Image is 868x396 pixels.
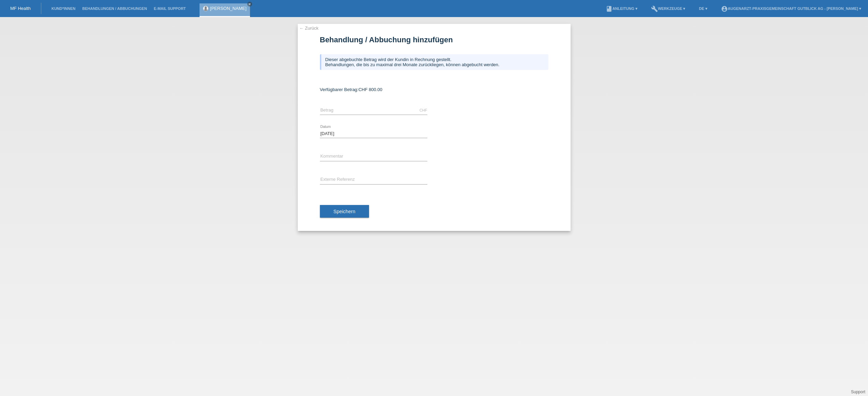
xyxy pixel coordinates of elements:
[606,5,613,12] i: book
[79,6,150,11] a: Behandlungen / Abbuchungen
[247,2,252,6] a: close
[648,6,689,11] a: buildWerkzeuge ▾
[851,390,865,394] a: Support
[651,5,658,12] i: build
[721,5,728,12] i: account_circle
[320,87,548,92] div: Verfügbarer Betrag:
[150,6,189,11] a: E-Mail Support
[602,6,641,11] a: bookAnleitung ▾
[420,108,427,112] div: CHF
[320,205,369,218] button: Speichern
[358,87,382,92] span: CHF 800.00
[10,6,31,11] a: MF Health
[718,6,865,11] a: account_circleAugenarzt-Praxisgemeinschaft Gutblick AG - [PERSON_NAME] ▾
[320,35,548,44] h1: Behandlung / Abbuchung hinzufügen
[248,2,251,6] i: close
[48,6,79,11] a: Kund*innen
[299,26,319,31] a: ← Zurück
[334,209,355,214] span: Speichern
[695,6,710,11] a: DE ▾
[210,6,247,11] a: [PERSON_NAME]
[320,54,548,70] div: Dieser abgebuchte Betrag wird der Kundin in Rechnung gestellt. Behandlungen, die bis zu maximal d...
